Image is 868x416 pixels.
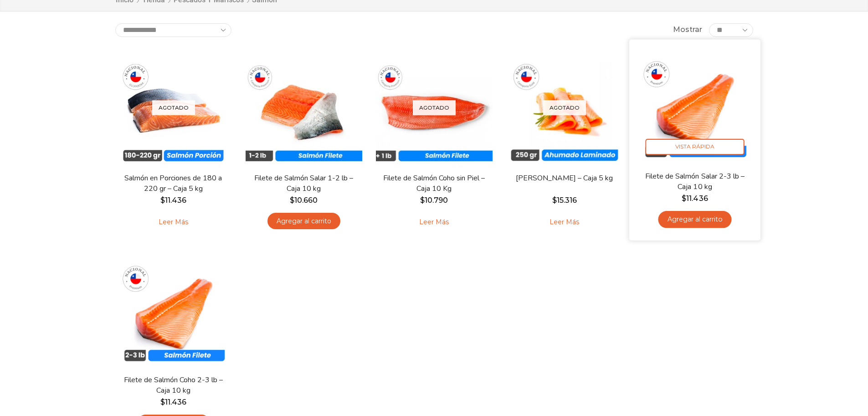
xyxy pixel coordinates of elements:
[121,375,226,396] a: Filete de Salmón Coho 2-3 lb – Caja 10 kg
[682,194,686,202] span: $
[645,139,744,155] span: Vista Rápida
[144,213,202,232] a: Leé más sobre “Salmón en Porciones de 180 a 220 gr - Caja 5 kg”
[251,173,356,194] a: Filete de Salmón Salar 1-2 lb – Caja 10 kg
[160,196,165,205] span: $
[413,100,456,115] p: Agotado
[552,196,577,205] bdi: 15.316
[673,25,702,35] span: Mostrar
[160,398,186,406] bdi: 11.436
[642,171,747,192] a: Filete de Salmón Salar 2-3 lb – Caja 10 kg
[543,100,586,115] p: Agotado
[552,196,557,205] span: $
[682,194,708,202] bdi: 11.436
[420,196,425,205] span: $
[658,211,731,228] a: Agregar al carrito: “Filete de Salmón Salar 2-3 lb - Caja 10 kg”
[152,100,195,115] p: Agotado
[121,173,226,194] a: Salmón en Porciones de 180 a 220 gr – Caja 5 kg
[535,213,593,232] a: Leé más sobre “Salmón Ahumado Laminado - Caja 5 kg”
[405,213,463,232] a: Leé más sobre “Filete de Salmón Coho sin Piel – Caja 10 Kg”
[160,398,165,406] span: $
[512,173,616,184] a: [PERSON_NAME] – Caja 5 kg
[420,196,448,205] bdi: 10.790
[290,196,318,205] bdi: 10.660
[381,173,486,194] a: Filete de Salmón Coho sin Piel – Caja 10 Kg
[160,196,186,205] bdi: 11.436
[115,23,231,37] select: Pedido de la tienda
[267,213,340,230] a: Agregar al carrito: “Filete de Salmón Salar 1-2 lb – Caja 10 kg”
[290,196,294,205] span: $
